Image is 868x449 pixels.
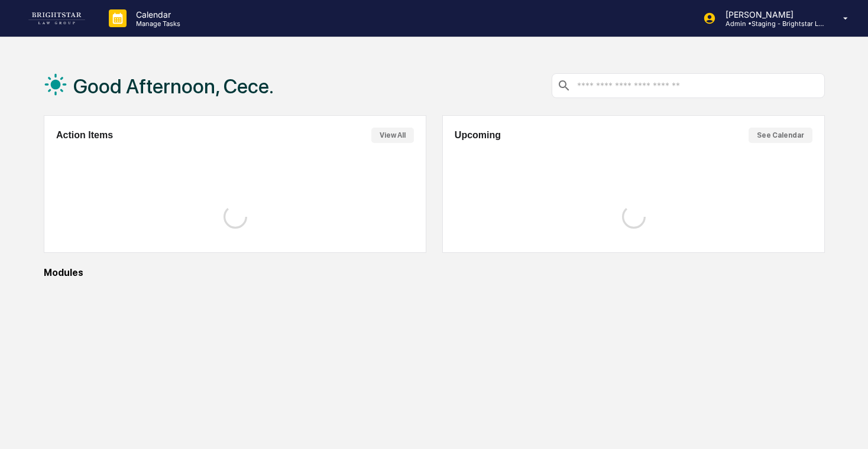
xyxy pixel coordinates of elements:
p: Calendar [127,9,186,19]
button: View All [371,128,414,143]
h1: Good Afternoon, Cece. [73,74,274,98]
p: Manage Tasks [127,19,186,28]
button: See Calendar [749,128,812,143]
p: Admin • Staging - Brightstar Law Group [716,19,826,28]
h2: Upcoming [455,130,501,141]
img: logo [28,12,85,24]
h2: Action Items [56,130,113,141]
p: [PERSON_NAME] [716,9,826,19]
div: Modules [44,267,825,278]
